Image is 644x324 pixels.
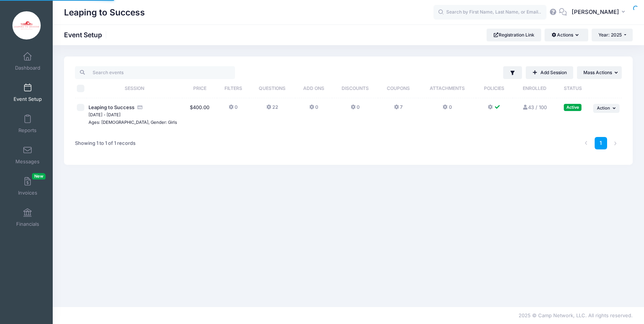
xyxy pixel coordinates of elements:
[476,79,512,98] th: Policies
[378,79,418,98] th: Coupons
[598,32,622,38] span: Year: 2025
[15,158,40,165] span: Messages
[593,104,620,113] button: Action
[64,4,145,21] h1: Leaping to Success
[564,104,581,111] div: Active
[87,79,182,98] th: Session
[12,11,41,40] img: Leaping to Success
[522,104,547,110] a: 43 / 100
[342,85,369,91] span: Discounts
[433,5,546,20] input: Search by First Name, Last Name, or Email...
[394,104,403,115] button: 7
[259,85,285,91] span: Questions
[577,66,622,79] button: Mass Actions
[303,85,324,91] span: Add Ons
[597,105,610,111] span: Action
[18,190,37,196] span: Invoices
[557,79,589,98] th: Status
[75,66,235,79] input: Search events
[10,79,46,106] a: Event Setup
[545,29,588,41] button: Actions
[89,104,134,110] span: Leaping to Success
[64,31,108,39] h1: Event Setup
[484,85,504,91] span: Policies
[592,29,633,41] button: Year: 2025
[351,104,360,115] button: 0
[10,142,46,168] a: Messages
[217,79,249,98] th: Filters
[513,79,557,98] th: Enrolled
[89,120,177,125] small: Ages: [DEMOGRAPHIC_DATA], Gender: Girls
[430,85,465,91] span: Attachments
[182,98,217,132] td: $400.00
[332,79,378,98] th: Discounts
[10,48,46,75] a: Dashboard
[89,112,121,117] small: [DATE] - [DATE]
[137,105,143,110] i: Accepting Credit Card Payments
[526,66,573,79] a: Add Session
[15,65,40,71] span: Dashboard
[572,8,619,16] span: [PERSON_NAME]
[266,104,278,115] button: 22
[249,79,295,98] th: Questions
[10,204,46,231] a: Financials
[16,221,39,227] span: Financials
[418,79,476,98] th: Attachments
[182,79,217,98] th: Price
[595,137,607,149] a: 1
[18,127,37,134] span: Reports
[75,135,136,152] div: Showing 1 to 1 of 1 records
[10,173,46,199] a: InvoicesNew
[32,173,46,179] span: New
[487,29,541,41] a: Registration Link
[14,96,42,102] span: Event Setup
[519,312,633,318] span: 2025 © Camp Network, LLC. All rights reserved.
[309,104,318,115] button: 0
[387,85,410,91] span: Coupons
[583,70,612,75] span: Mass Actions
[229,104,238,115] button: 0
[567,4,633,21] button: [PERSON_NAME]
[295,79,332,98] th: Add Ons
[10,111,46,137] a: Reports
[443,104,452,115] button: 0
